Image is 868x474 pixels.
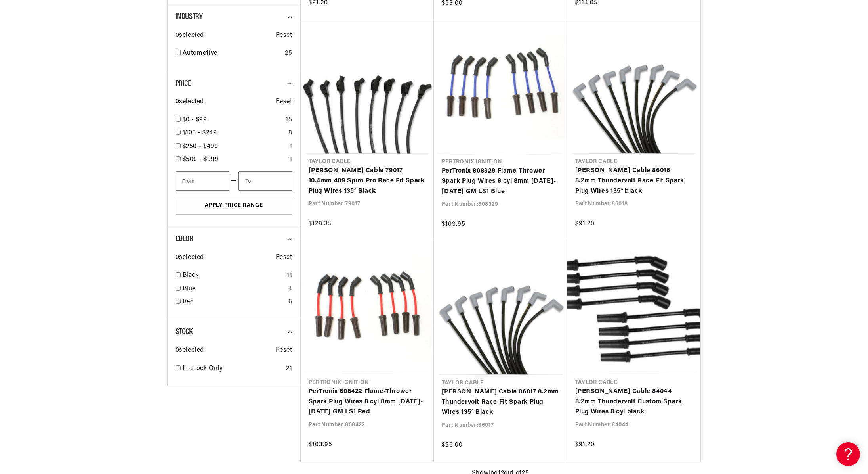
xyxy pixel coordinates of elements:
[176,80,191,88] span: Price
[183,143,218,150] span: $250 - $499
[276,31,292,41] span: Reset
[183,284,285,294] a: Blue
[183,297,285,307] a: Red
[286,364,292,374] div: 21
[176,328,193,336] span: Stock
[276,97,292,107] span: Reset
[176,31,204,41] span: 0 selected
[176,345,204,356] span: 0 selected
[183,271,284,281] a: Black
[276,345,292,356] span: Reset
[575,387,692,417] a: [PERSON_NAME] Cable 84044 8.2mm Thundervolt Custom Spark Plug Wires 8 cyl black
[276,253,292,263] span: Reset
[442,387,559,418] a: [PERSON_NAME] Cable 86017 8.2mm Thundervolt Race Fit Spark Plug Wires 135° Black
[288,297,292,307] div: 6
[183,117,207,123] span: $0 - $99
[176,235,193,243] span: Color
[288,128,292,138] div: 8
[309,166,426,196] a: [PERSON_NAME] Cable 79017 10.4mm 409 Spiro Pro Race Fit Spark Plug Wires 135° Black
[176,197,292,215] button: Apply Price Range
[287,271,292,281] div: 11
[286,115,292,125] div: 15
[183,48,282,59] a: Automotive
[176,171,229,191] input: From
[183,130,217,136] span: $100 - $249
[575,166,692,196] a: [PERSON_NAME] Cable 86018 8.2mm Thundervolt Race Fit Spark Plug Wires 135° black
[285,48,292,59] div: 25
[309,387,426,417] a: PerTronix 808422 Flame-Thrower Spark Plug Wires 8 cyl 8mm [DATE]-[DATE] GM LS1 Red
[290,155,292,165] div: 1
[290,142,292,152] div: 1
[176,97,204,107] span: 0 selected
[238,171,292,191] input: To
[183,156,219,163] span: $500 - $999
[288,284,292,294] div: 4
[231,176,237,186] span: —
[183,364,283,374] a: In-stock Only
[442,166,559,197] a: PerTronix 808329 Flame-Thrower Spark Plug Wires 8 cyl 8mm [DATE]-[DATE] GM LS1 Blue
[176,13,203,21] span: Industry
[176,253,204,263] span: 0 selected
